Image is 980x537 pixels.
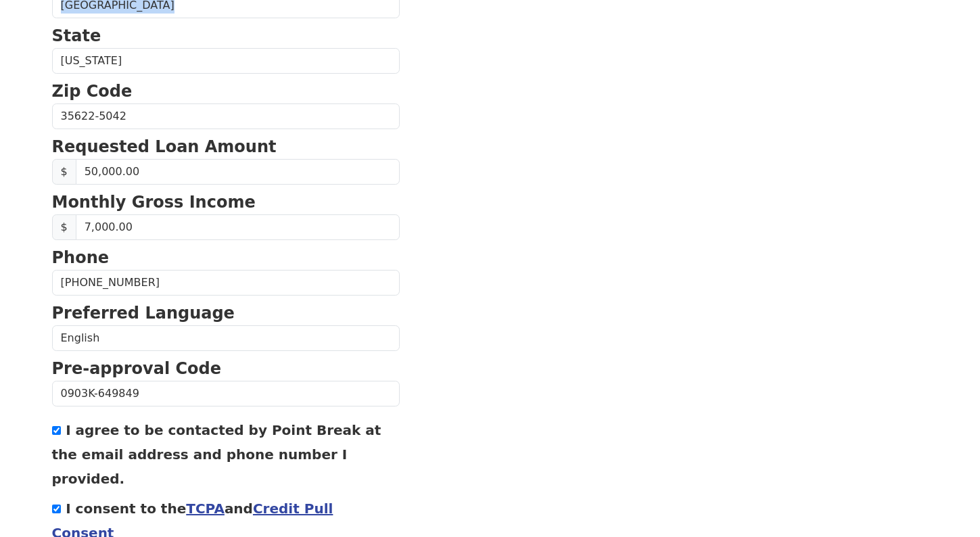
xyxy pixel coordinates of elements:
[52,422,381,487] label: I agree to be contacted by Point Break at the email address and phone number I provided.
[52,190,400,214] p: Monthly Gross Income
[52,270,400,296] input: Phone
[52,214,76,240] span: $
[186,500,225,517] a: TCPA
[52,304,235,323] strong: Preferred Language
[52,359,222,378] strong: Pre-approval Code
[76,159,400,185] input: Requested Loan Amount
[52,137,277,156] strong: Requested Loan Amount
[52,381,400,406] input: Pre-approval Code
[52,159,76,185] span: $
[52,26,101,45] strong: State
[52,248,110,267] strong: Phone
[52,103,400,129] input: Zip Code
[52,82,133,101] strong: Zip Code
[76,214,400,240] input: Monthly Gross Income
